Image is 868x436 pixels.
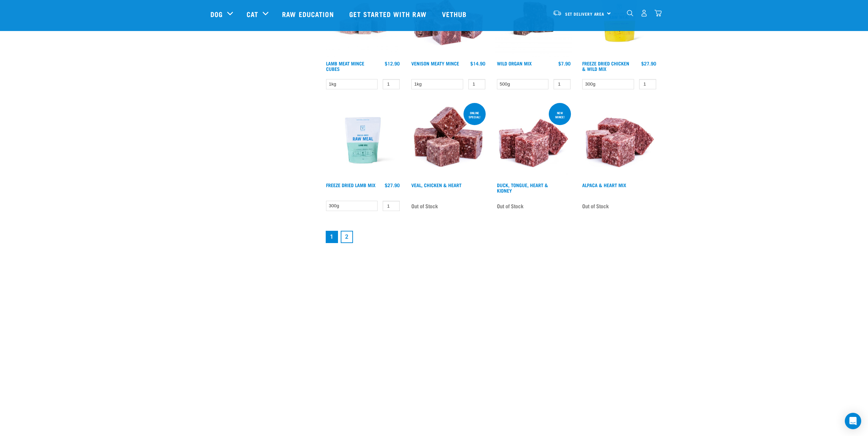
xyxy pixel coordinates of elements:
[342,0,435,28] a: Get started with Raw
[385,61,400,66] div: $12.90
[654,10,662,17] img: home-icon@2x.png
[553,10,562,16] img: van-moving.png
[324,102,402,179] img: RE Product Shoot 2023 Nov8677
[385,182,400,188] div: $27.90
[565,13,605,15] span: Set Delivery Area
[497,62,532,64] a: Wild Organ Mix
[497,184,548,192] a: Duck, Tongue, Heart & Kidney
[549,108,571,122] div: new mince!
[468,79,485,90] input: 1
[558,61,571,66] div: $7.90
[326,231,338,243] a: Page 1
[627,10,633,16] img: home-icon-1@2x.png
[845,413,861,429] div: Open Intercom Messenger
[411,62,459,64] a: Venison Meaty Mince
[582,62,629,70] a: Freeze Dried Chicken & Wild Mix
[641,61,656,66] div: $27.90
[641,10,648,17] img: user.png
[639,79,656,90] input: 1
[410,102,487,179] img: 1137 Veal Chicken Heart Mix 01
[326,62,364,70] a: Lamb Meat Mince Cubes
[383,201,400,211] input: 1
[326,184,376,186] a: Freeze Dried Lamb Mix
[554,79,571,90] input: 1
[464,108,486,122] div: ONLINE SPECIAL!
[341,231,353,243] a: Goto page 2
[470,61,485,66] div: $14.90
[383,79,400,90] input: 1
[497,201,524,211] span: Out of Stock
[275,0,342,28] a: Raw Education
[582,184,626,186] a: Alpaca & Heart Mix
[210,9,223,19] a: Dog
[324,229,658,244] nav: pagination
[582,201,609,211] span: Out of Stock
[580,102,658,179] img: Possum Chicken Heart Mix 01
[435,0,475,28] a: Vethub
[495,102,573,179] img: 1124 Lamb Chicken Heart Mix 01
[411,201,438,211] span: Out of Stock
[411,184,461,186] a: Veal, Chicken & Heart
[247,9,258,19] a: Cat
